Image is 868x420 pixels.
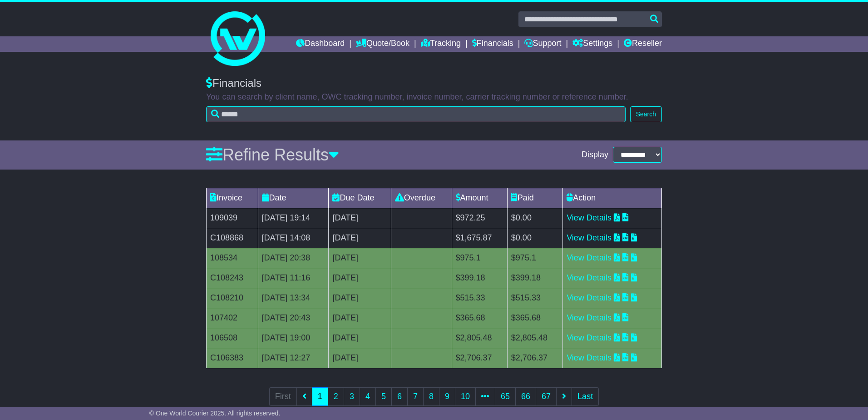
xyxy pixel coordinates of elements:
td: $365.68 [452,308,507,328]
td: $972.25 [452,208,507,228]
td: Paid [507,188,562,208]
a: 3 [344,387,360,406]
a: 9 [439,387,455,406]
td: Overdue [391,188,452,208]
a: 66 [515,387,536,406]
td: Action [563,188,662,208]
td: [DATE] [329,348,391,368]
td: [DATE] [329,228,391,248]
a: 4 [360,387,376,406]
td: [DATE] 19:14 [258,208,329,228]
a: View Details [567,313,612,322]
td: $365.68 [507,308,562,328]
a: View Details [567,253,612,262]
a: Refine Results [206,145,339,164]
a: 67 [536,387,557,406]
span: © One World Courier 2025. All rights reserved. [149,410,281,417]
td: $975.1 [452,248,507,268]
td: [DATE] 11:16 [258,268,329,288]
td: [DATE] [329,268,391,288]
a: 7 [407,387,424,406]
td: [DATE] 20:38 [258,248,329,268]
td: 107402 [207,308,258,328]
td: [DATE] [329,328,391,348]
a: 2 [328,387,344,406]
td: 108534 [207,248,258,268]
td: C108243 [207,268,258,288]
a: Quote/Book [356,36,409,52]
td: 109039 [207,208,258,228]
a: View Details [567,293,612,302]
a: Last [572,387,599,406]
a: View Details [567,333,612,342]
td: $515.33 [507,288,562,308]
td: C106383 [207,348,258,368]
td: C108210 [207,288,258,308]
td: [DATE] [329,248,391,268]
td: $515.33 [452,288,507,308]
a: 10 [455,387,476,406]
td: [DATE] [329,288,391,308]
a: View Details [567,273,612,282]
span: Display [582,150,608,160]
td: $2,805.48 [507,328,562,348]
td: C108868 [207,228,258,248]
td: [DATE] 19:00 [258,328,329,348]
a: Settings [572,36,612,52]
a: Financials [472,36,513,52]
td: $2,805.48 [452,328,507,348]
td: $2,706.37 [452,348,507,368]
a: 5 [375,387,392,406]
a: View Details [567,213,612,222]
a: Support [524,36,561,52]
a: 65 [495,387,516,406]
td: [DATE] 13:34 [258,288,329,308]
a: Dashboard [296,36,345,52]
td: $0.00 [507,228,562,248]
button: Search [630,106,662,122]
td: [DATE] [329,208,391,228]
td: $975.1 [507,248,562,268]
a: Reseller [624,36,662,52]
td: Invoice [207,188,258,208]
a: 6 [391,387,408,406]
p: You can search by client name, OWC tracking number, invoice number, carrier tracking number or re... [206,92,662,102]
a: View Details [567,353,612,362]
a: View Details [567,233,612,242]
td: $2,706.37 [507,348,562,368]
td: Amount [452,188,507,208]
td: [DATE] 14:08 [258,228,329,248]
a: 8 [423,387,439,406]
div: Financials [206,77,662,90]
td: [DATE] 20:43 [258,308,329,328]
td: $1,675.87 [452,228,507,248]
td: [DATE] 12:27 [258,348,329,368]
td: 106508 [207,328,258,348]
td: $399.18 [507,268,562,288]
td: Date [258,188,329,208]
a: 1 [312,387,328,406]
td: Due Date [329,188,391,208]
td: $399.18 [452,268,507,288]
a: Tracking [421,36,461,52]
td: [DATE] [329,308,391,328]
td: $0.00 [507,208,562,228]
